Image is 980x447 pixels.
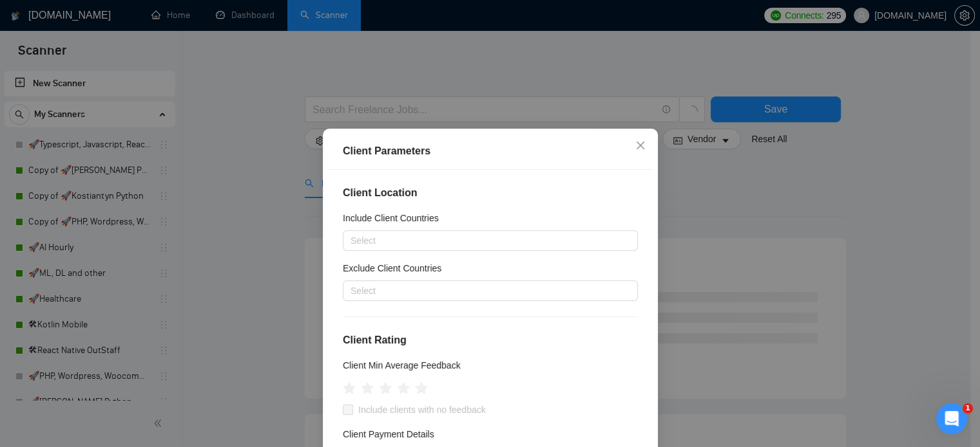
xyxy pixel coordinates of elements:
h5: Client Min Average Feedback [343,358,461,372]
div: Client Parameters [343,143,638,159]
span: 1 [963,403,973,414]
span: Include clients with no feedback [353,403,491,417]
button: Close [623,129,658,163]
h5: Include Client Countries [343,211,439,225]
h4: Client Rating [343,333,638,348]
h4: Client Payment Details [343,427,434,441]
span: star [379,381,392,394]
h4: Client Location [343,185,638,201]
iframe: Intercom live chat [936,403,967,434]
span: star [397,381,410,394]
span: star [343,381,356,394]
span: close [635,140,646,151]
span: star [415,381,428,394]
span: star [361,381,374,394]
h5: Exclude Client Countries [343,261,441,275]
